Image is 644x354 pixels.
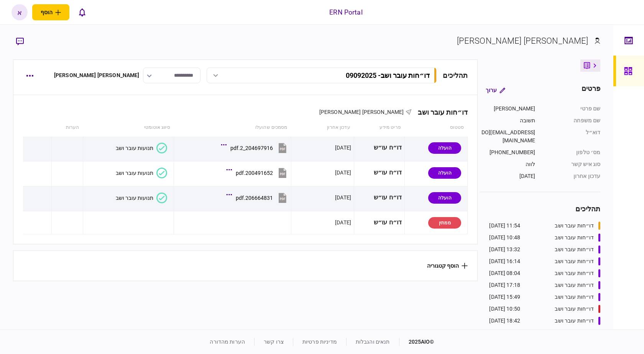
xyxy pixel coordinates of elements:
div: דו״חות עובר ושב [555,317,594,325]
button: 200491652.pdf [228,164,288,181]
div: 18:42 [DATE] [489,317,520,325]
a: דו״חות עובר ושב15:49 [DATE] [489,293,600,301]
button: ערוך [480,83,511,97]
a: דו״חות עובר ושב16:14 [DATE] [489,257,600,265]
div: דו״ח עו״ש [357,164,402,181]
button: 204697916_2.pdf [223,139,288,156]
div: 08:04 [DATE] [489,269,520,277]
th: עדכון אחרון [291,119,354,137]
div: 206664831.pdf [236,195,273,201]
div: תהליכים [480,204,600,214]
div: הועלה [428,167,461,179]
button: תנועות עובר ושב [116,143,167,153]
div: הועלה [428,192,461,204]
div: פרטים [582,83,601,97]
div: [PERSON_NAME] [480,105,535,113]
div: לווה [480,160,535,168]
button: 206664831.pdf [228,189,288,206]
div: דו״ח עו״ש [357,139,402,156]
div: 204697916_2.pdf [230,145,273,151]
th: פריט מידע [354,119,405,137]
button: א [11,4,28,20]
button: תנועות עובר ושב [116,193,167,203]
div: דו״חות עובר ושב [555,222,594,230]
div: שם משפחה [543,117,600,125]
th: סיווג אוטומטי [83,119,174,137]
div: דו״חות עובר ושב [555,281,594,289]
div: דוא״ל [543,128,600,145]
div: דו״ח עו״ש [357,214,402,231]
a: דו״חות עובר ושב13:32 [DATE] [489,245,600,254]
div: דו״חות עובר ושב [555,245,594,254]
div: דו״חות עובר ושב [555,305,594,313]
th: סטטוס [405,119,468,137]
a: דו״חות עובר ושב10:48 [DATE] [489,234,600,242]
div: 17:18 [DATE] [489,281,520,289]
div: שם פרטי [543,105,600,113]
div: דו״ח עו״ש [357,189,402,206]
div: 10:48 [DATE] [489,234,520,242]
div: עדכון אחרון [543,172,600,180]
div: תנועות עובר ושב [116,145,153,151]
a: תנאים והגבלות [356,339,390,345]
th: הערות [52,119,83,137]
div: [PHONE_NUMBER] [480,148,535,156]
th: מסמכים שהועלו [174,119,291,137]
div: © 2025 AIO [399,338,434,346]
div: דו״חות עובר ושב [555,293,594,301]
button: דו״חות עובר ושב- 09092025 [207,68,437,83]
div: [DATE] [335,194,351,201]
a: מדיניות פרטיות [302,339,337,345]
div: [DATE] [335,219,351,226]
button: תנועות עובר ושב [116,168,167,178]
div: דו״חות עובר ושב [555,269,594,277]
div: [DATE] [335,169,351,176]
div: 15:49 [DATE] [489,293,520,301]
div: ERN Portal [329,7,362,17]
a: דו״חות עובר ושב17:18 [DATE] [489,281,600,289]
div: דו״חות עובר ושב [555,234,594,242]
div: תנועות עובר ושב [116,170,153,176]
button: פתח תפריט להוספת לקוח [32,4,69,20]
a: צרו קשר [264,339,284,345]
button: פתח רשימת התראות [74,4,90,20]
a: הערות מהדורה [210,339,245,345]
a: דו״חות עובר ושב10:50 [DATE] [489,305,600,313]
div: תנועות עובר ושב [116,195,153,201]
div: דו״חות עובר ושב - 09092025 [346,71,430,79]
div: [DATE] [335,144,351,151]
a: דו״חות עובר ושב18:42 [DATE] [489,317,600,325]
div: 10:50 [DATE] [489,305,520,313]
div: ממתין [428,217,461,229]
a: דו״חות עובר ושב08:04 [DATE] [489,269,600,277]
div: מס׳ טלפון [543,148,600,156]
span: [PERSON_NAME] [PERSON_NAME] [319,109,404,115]
div: 11:54 [DATE] [489,222,520,230]
button: הוסף קטגוריה [427,263,468,269]
a: דו״חות עובר ושב11:54 [DATE] [489,222,600,230]
div: 13:32 [DATE] [489,245,520,254]
div: תשובה [480,117,535,125]
div: דו״חות עובר ושב [412,108,468,116]
div: דו״חות עובר ושב [555,257,594,265]
div: [EMAIL_ADDRESS][DOMAIN_NAME] [480,128,535,145]
div: תהליכים [443,70,468,81]
div: [PERSON_NAME] [PERSON_NAME] [54,71,140,79]
div: [DATE] [480,172,535,180]
div: [PERSON_NAME] [PERSON_NAME] [457,35,588,47]
div: 200491652.pdf [236,170,273,176]
div: 16:14 [DATE] [489,257,520,265]
div: הועלה [428,142,461,154]
div: סוג איש קשר [543,160,600,168]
